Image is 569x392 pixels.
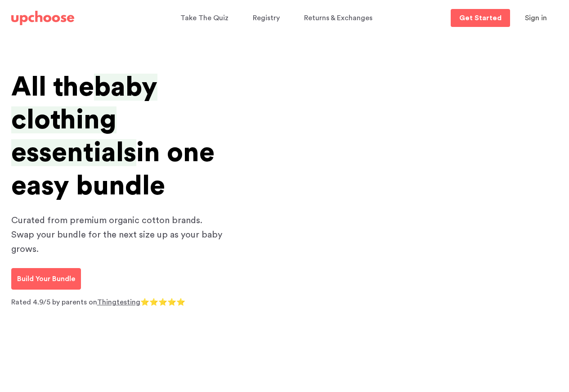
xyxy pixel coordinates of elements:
[304,9,375,27] a: Returns & Exchanges
[97,299,140,306] a: Thingtesting
[11,74,94,101] span: All the
[140,299,185,306] span: ⭐⭐⭐⭐⭐
[17,273,75,284] p: Build Your Bundle
[11,213,227,256] p: Curated from premium organic cotton brands. Swap your bundle for the next size up as your baby gr...
[514,9,558,27] button: Sign in
[253,14,280,22] span: Registry
[525,14,547,22] span: Sign in
[11,9,74,27] a: UpChoose
[180,14,228,22] span: Take The Quiz
[11,139,215,199] span: in one easy bundle
[11,268,81,290] a: Build Your Bundle
[253,9,282,27] a: Registry
[304,14,372,22] span: Returns & Exchanges
[459,14,502,22] p: Get Started
[451,9,510,27] a: Get Started
[11,11,74,25] img: UpChoose
[180,9,231,27] a: Take The Quiz
[11,74,157,166] span: baby clothing essentials
[11,299,97,306] span: Rated 4.9/5 by parents on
